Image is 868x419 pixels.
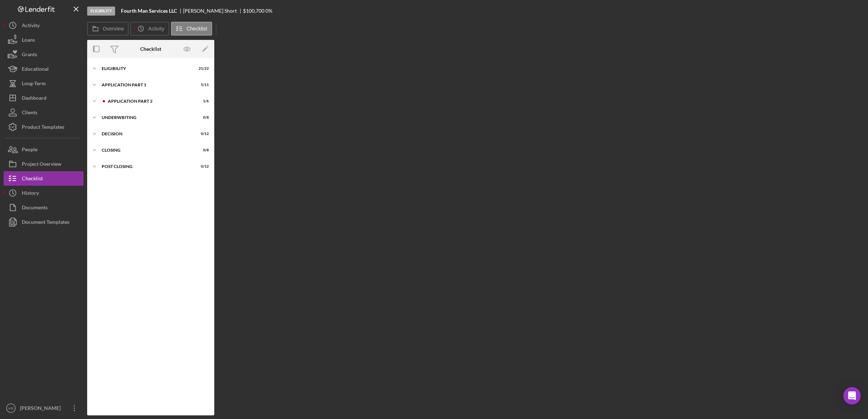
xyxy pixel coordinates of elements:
button: Activity [130,22,169,36]
button: Product Templates [4,120,84,134]
div: Grants [22,47,37,63]
div: Project Overview [22,157,61,173]
button: Grants [4,47,84,62]
button: Documents [4,200,84,215]
div: Decision [102,132,191,136]
button: History [4,186,84,200]
div: 21 / 22 [196,66,209,71]
button: People [4,142,84,157]
div: 0 / 12 [196,132,209,136]
div: Closing [102,148,191,152]
button: Overview [87,22,129,36]
div: Checklist [22,171,43,188]
div: Loans [22,33,35,49]
button: Checklist [4,171,84,186]
div: Eligibility [87,7,115,16]
button: Educational [4,62,84,76]
div: Open Intercom Messenger [843,387,861,404]
div: History [22,186,39,202]
div: Long-Term [22,76,46,93]
button: KR[PERSON_NAME] [4,401,84,415]
div: Checklist [140,46,161,52]
div: 5 / 11 [196,83,209,87]
label: Activity [148,26,164,32]
div: Application Part 1 [102,83,191,87]
button: Loans [4,33,84,47]
button: Project Overview [4,157,84,171]
div: Activity [22,18,40,34]
label: Checklist [187,26,207,32]
b: Fourth Man Services LLC [121,8,177,14]
div: [PERSON_NAME] [18,401,65,417]
div: Educational [22,62,49,78]
div: Product Templates [22,120,64,136]
button: Activity [4,18,84,33]
div: Clients [22,105,37,122]
button: Long-Term [4,76,84,91]
div: 1 / 6 [196,99,209,103]
div: Post Closing [102,164,191,169]
div: 0 / 8 [196,148,209,152]
text: KR [8,406,13,410]
div: Application Part 2 [108,99,191,103]
label: Overview [103,26,124,32]
span: $100,700 [243,8,264,14]
div: Dashboard [22,91,46,107]
div: Eligibility [102,66,191,71]
div: People [22,142,37,159]
div: 0 / 8 [196,115,209,120]
div: 0 / 12 [196,164,209,169]
div: Underwriting [102,115,191,120]
button: Clients [4,105,84,120]
div: 0 % [265,8,272,14]
button: Dashboard [4,91,84,105]
button: Document Templates [4,215,84,229]
div: [PERSON_NAME] Short [183,8,243,14]
div: Document Templates [22,215,69,231]
button: Checklist [171,22,212,36]
div: Documents [22,200,48,217]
